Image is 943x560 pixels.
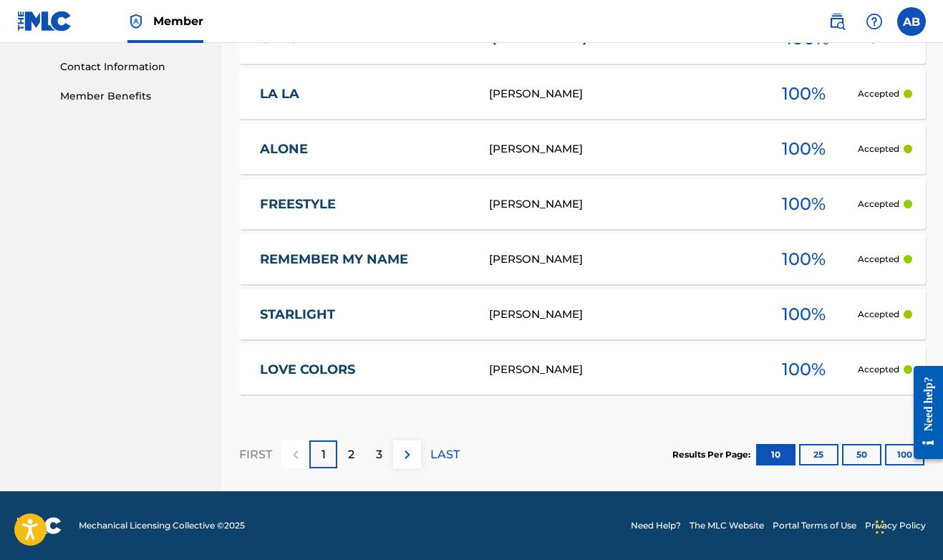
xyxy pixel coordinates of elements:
p: 3 [376,446,382,463]
a: Portal Terms of Use [773,519,856,532]
a: Privacy Policy [865,519,926,532]
span: 100 % [782,191,826,217]
p: Accepted [858,363,899,376]
span: 100 % [782,357,826,382]
span: 100 % [782,81,826,107]
iframe: Chat Widget [871,491,943,560]
span: 100 % [782,301,826,327]
p: 2 [348,446,354,463]
a: Need Help? [631,519,681,532]
div: [PERSON_NAME] [489,141,750,158]
a: Contact Information [60,59,205,74]
p: Results Per Page: [672,448,754,461]
p: Accepted [858,253,899,266]
a: REMEMBER MY NAME [260,251,470,268]
p: Accepted [858,143,899,155]
p: 1 [321,446,326,463]
span: 100 % [782,136,826,162]
a: The MLC Website [690,519,764,532]
button: 50 [842,444,881,465]
img: MLC Logo [17,11,72,32]
span: Member [153,13,203,29]
span: Mechanical Licensing Collective © 2025 [79,519,245,532]
iframe: Resource Center [903,353,943,471]
div: Drag [876,506,884,549]
button: 25 [799,444,838,465]
p: FIRST [239,446,272,463]
a: FREESTYLE [260,196,470,213]
a: STARLIGHT [260,306,470,323]
img: help [866,13,883,30]
div: [PERSON_NAME] [489,362,750,378]
a: LA LA [260,86,470,102]
img: right [399,446,416,463]
p: LAST [430,446,460,463]
div: [PERSON_NAME] [489,86,750,102]
p: Accepted [858,308,899,321]
div: Help [860,7,889,36]
a: ALONE [260,141,470,158]
div: User Menu [897,7,926,36]
div: [PERSON_NAME] [489,251,750,268]
img: Top Rightsholder [127,13,145,30]
button: 10 [756,444,795,465]
div: [PERSON_NAME] [489,196,750,213]
img: logo [17,517,62,534]
button: 100 [885,444,924,465]
a: Member Benefits [60,89,205,104]
div: [PERSON_NAME] [489,306,750,323]
a: Public Search [823,7,851,36]
span: 100 % [782,246,826,272]
p: Accepted [858,87,899,100]
img: search [828,13,846,30]
a: LOVE COLORS [260,362,470,378]
p: Accepted [858,198,899,211]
